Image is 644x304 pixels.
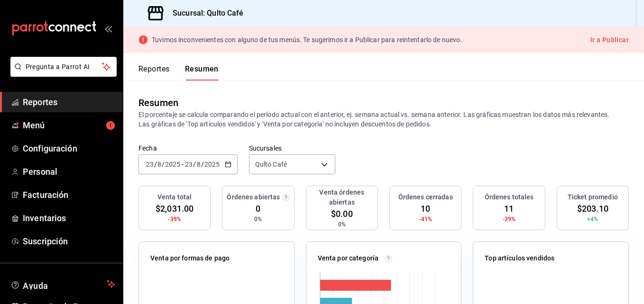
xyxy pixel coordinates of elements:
[184,161,193,168] input: --
[138,145,238,152] label: Fecha
[338,220,346,229] span: 0%
[577,202,608,215] span: $203.10
[165,8,244,19] h3: Sucursal: Qulto Café
[104,25,112,32] button: open_drawer_menu
[23,119,115,132] span: Menú
[165,161,181,168] input: ----
[318,253,379,263] p: Venta por categoría
[421,202,430,215] span: 10
[485,253,554,263] p: Top artículos vendidos
[23,212,115,224] span: Inventarios
[162,161,165,168] span: /
[331,207,353,220] span: $0.00
[157,161,162,168] input: --
[154,161,157,168] span: /
[146,161,154,168] input: --
[157,192,192,202] h3: Venta total
[419,215,432,224] span: -41%
[255,160,287,169] span: Qulto Café
[201,161,204,168] span: /
[168,215,181,224] span: -39%
[254,215,262,224] span: 0%
[152,36,462,43] p: Tuvimos inconvenientes con alguno de tus menús. Te sugerimos ir a Publicar para reintentarlo de n...
[10,57,117,77] button: Pregunta a Parrot AI
[256,202,260,215] span: 0
[138,64,170,80] button: Reportes
[227,192,280,202] h3: Órdenes abiertas
[587,215,598,224] span: +4%
[138,110,629,129] p: El porcentaje se calcula comparando el período actual con el anterior, ej. semana actual vs. sema...
[503,215,516,224] span: -39%
[310,188,374,207] h3: Venta órdenes abiertas
[23,96,115,108] span: Reportes
[26,62,102,72] span: Pregunta a Parrot AI
[138,96,178,110] div: Resumen
[156,202,193,215] span: $2,031.00
[398,192,453,202] h3: Órdenes cerradas
[138,64,219,80] div: navigation tabs
[204,161,220,168] input: ----
[249,145,335,152] label: Sucursales
[7,69,117,79] a: Pregunta a Parrot AI
[185,64,219,80] button: Resumen
[193,161,196,168] span: /
[182,161,184,168] span: -
[23,188,115,201] span: Facturación
[150,253,230,263] p: Venta por formas de pago
[23,142,115,155] span: Configuración
[590,34,629,46] button: Ir a Publicar
[23,278,103,290] span: Ayuda
[23,235,115,248] span: Suscripción
[504,202,514,215] span: 11
[23,165,115,178] span: Personal
[568,192,618,202] h3: Ticket promedio
[485,192,534,202] h3: Órdenes totales
[196,161,201,168] input: --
